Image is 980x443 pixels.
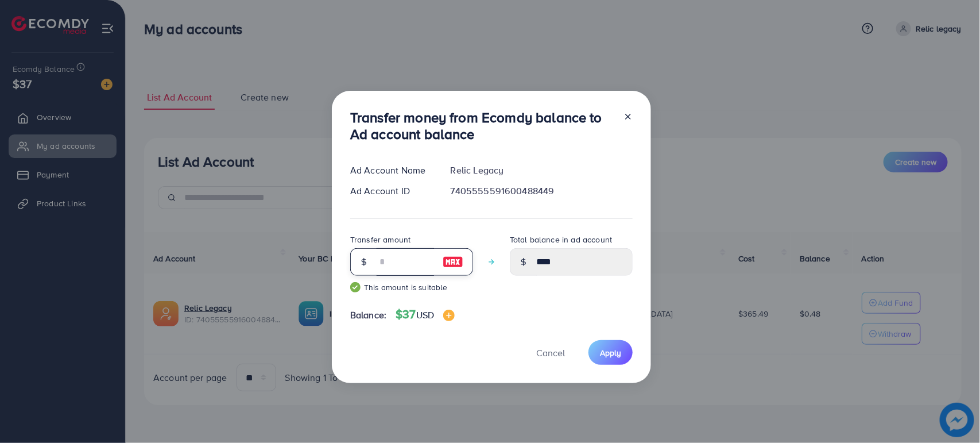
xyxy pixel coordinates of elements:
[443,255,463,269] img: image
[341,164,441,177] div: Ad Account Name
[350,234,410,245] label: Transfer amount
[522,340,579,365] button: Cancel
[536,346,565,359] span: Cancel
[600,347,621,359] span: Apply
[588,340,633,365] button: Apply
[441,184,642,198] div: 7405555591600488449
[441,164,642,177] div: Relic Legacy
[510,234,612,245] label: Total balance in ad account
[350,282,361,292] img: guide
[350,309,386,322] span: Balance:
[350,109,614,142] h3: Transfer money from Ecomdy balance to Ad account balance
[350,282,473,293] small: This amount is suitable
[396,307,455,322] h4: $37
[341,184,441,198] div: Ad Account ID
[443,310,455,321] img: image
[416,309,434,321] span: USD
